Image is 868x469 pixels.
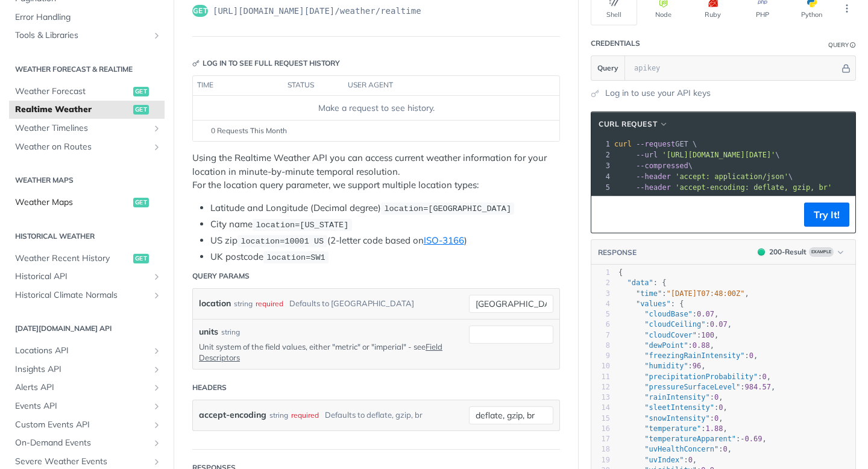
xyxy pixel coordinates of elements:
div: 11 [591,372,610,382]
div: 5 [591,309,610,319]
a: Weather Forecastget [9,83,165,101]
li: City name [210,218,560,231]
span: "sleetIntensity" [644,403,714,412]
div: 4 [591,171,612,182]
div: 5 [591,182,612,193]
span: Weather on Routes [15,141,149,153]
span: : , [618,424,728,433]
div: Query [828,40,849,49]
th: time [193,76,283,95]
span: : , [618,289,749,298]
div: 16 [591,424,610,434]
span: 200 [758,248,765,256]
a: Log in to use your API keys [605,87,711,99]
span: Weather Timelines [15,122,149,134]
span: On-Demand Events [15,437,149,449]
span: 0 Requests This Month [211,125,287,136]
div: 15 [591,414,610,424]
span: Alerts API [15,382,149,394]
span: location=[US_STATE] [256,221,348,230]
span: cURL Request [599,119,657,130]
span: "temperatureApparent" [644,435,736,443]
span: get [192,5,208,17]
button: Query [591,56,625,80]
button: Show subpages for On-Demand Events [152,438,162,448]
span: "rainIntensity" [644,393,709,401]
button: Show subpages for Weather Timelines [152,124,162,133]
span: : , [618,351,758,360]
div: Make a request to see history. [198,102,555,115]
button: Show subpages for Historical Climate Normals [152,291,162,300]
span: Insights API [15,364,149,376]
span: 0 [688,456,693,464]
span: get [133,254,149,263]
a: Historical APIShow subpages for Historical API [9,268,165,286]
a: Historical Climate NormalsShow subpages for Historical Climate Normals [9,286,165,304]
span: --header [636,183,671,192]
span: : , [618,383,775,391]
div: 13 [591,392,610,403]
button: Show subpages for Events API [152,401,162,411]
span: "dewPoint" [644,341,688,350]
button: Show subpages for Custom Events API [152,420,162,430]
div: 12 [591,382,610,392]
div: 19 [591,455,610,465]
button: Show subpages for Locations API [152,346,162,356]
button: Hide [840,62,852,74]
p: Unit system of the field values, either "metric" or "imperial" - see [199,341,451,363]
span: : , [618,445,732,453]
a: Weather Recent Historyget [9,250,165,268]
a: Alerts APIShow subpages for Alerts API [9,379,165,397]
span: : { [618,279,667,287]
li: US zip (2-letter code based on ) [210,234,560,248]
div: 3 [591,160,612,171]
svg: More ellipsis [841,3,852,14]
span: --url [636,151,658,159]
span: get [133,87,149,96]
p: Using the Realtime Weather API you can access current weather information for your location in mi... [192,151,560,192]
span: 100 [701,331,714,339]
span: : , [618,456,697,464]
span: 984.57 [745,383,771,391]
div: Defaults to [GEOGRAPHIC_DATA] [289,295,414,312]
span: : , [618,331,719,339]
span: "uvHealthConcern" [644,445,719,453]
a: Tools & LibrariesShow subpages for Tools & Libraries [9,27,165,45]
span: - [740,435,744,443]
a: Weather TimelinesShow subpages for Weather Timelines [9,119,165,137]
span: location=10001 US [241,237,324,246]
span: 0 [719,403,723,412]
th: user agent [344,76,535,95]
span: Weather Maps [15,197,130,209]
div: 200 - Result [769,247,807,257]
span: 0 [714,393,719,401]
button: Try It! [804,203,849,227]
span: "precipitationProbability" [644,373,758,381]
span: get [133,105,149,115]
div: required [256,295,283,312]
div: 4 [591,299,610,309]
span: : , [618,320,732,329]
span: : , [618,435,767,443]
span: 0.69 [745,435,763,443]
div: 6 [591,319,610,330]
span: Custom Events API [15,419,149,431]
h2: Weather Maps [9,175,165,186]
a: Events APIShow subpages for Events API [9,397,165,415]
a: Insights APIShow subpages for Insights API [9,360,165,379]
span: : , [618,310,719,318]
a: Weather on RoutesShow subpages for Weather on Routes [9,138,165,156]
button: Show subpages for Severe Weather Events [152,457,162,467]
span: 0 [749,351,753,360]
button: Show subpages for Weather on Routes [152,142,162,152]
span: Severe Weather Events [15,456,149,468]
span: Historical Climate Normals [15,289,149,301]
span: location=SW1 [266,253,325,262]
span: \ [614,151,780,159]
svg: Key [192,60,200,67]
span: "humidity" [644,362,688,370]
span: Weather Recent History [15,253,130,265]
span: get [133,198,149,207]
a: Field Descriptors [199,342,442,362]
button: Show subpages for Tools & Libraries [152,31,162,40]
